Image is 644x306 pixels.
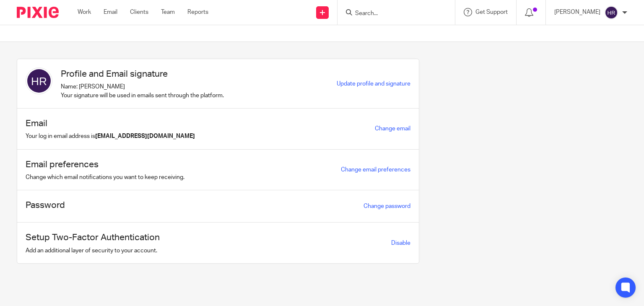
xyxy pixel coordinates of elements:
[17,7,59,18] img: Pixie
[26,246,160,255] p: Add an additional layer of security to your account.
[375,126,410,132] a: Change email
[104,8,117,16] a: Email
[26,132,195,140] p: Your log in email address is
[337,81,410,87] a: Update profile and signature
[26,173,184,182] p: Change which email notifications you want to keep receiving.
[391,240,410,246] a: Disable
[26,158,184,171] h1: Email preferences
[341,167,410,173] a: Change email preferences
[61,83,224,100] p: Name: [PERSON_NAME] Your signature will be used in emails sent through the platform.
[187,8,208,16] a: Reports
[354,10,430,18] input: Search
[78,8,91,16] a: Work
[475,9,508,15] span: Get Support
[95,133,195,139] b: [EMAIL_ADDRESS][DOMAIN_NAME]
[26,231,160,244] h1: Setup Two-Factor Authentication
[364,203,410,209] a: Change password
[26,117,195,130] h1: Email
[26,199,65,212] h1: Password
[130,8,148,16] a: Clients
[161,8,175,16] a: Team
[26,67,52,94] img: svg%3E
[554,8,600,16] p: [PERSON_NAME]
[605,6,618,19] img: svg%3E
[61,67,224,80] h1: Profile and Email signature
